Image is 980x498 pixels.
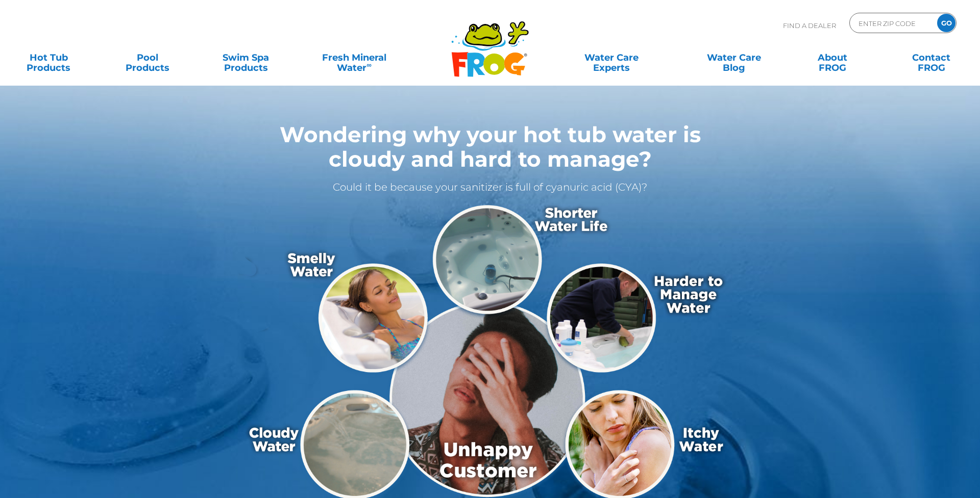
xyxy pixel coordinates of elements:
[366,61,372,69] sup: ∞
[937,14,955,32] input: GO
[857,16,926,31] input: Zip Code Form
[549,47,673,68] a: Water CareExperts
[239,122,741,171] h1: Wondering why your hot tub water is cloudy and hard to manage?
[239,179,741,195] p: Could it be because your sanitizer is full of cyanuric acid (CYA)?
[794,47,871,68] a: AboutFROG
[10,47,87,68] a: Hot TubProducts
[109,47,185,68] a: PoolProducts
[893,47,970,68] a: ContactFROG
[306,47,402,68] a: Fresh MineralWater∞
[783,13,836,38] p: Find A Dealer
[208,47,284,68] a: Swim SpaProducts
[696,47,772,68] a: Water CareBlog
